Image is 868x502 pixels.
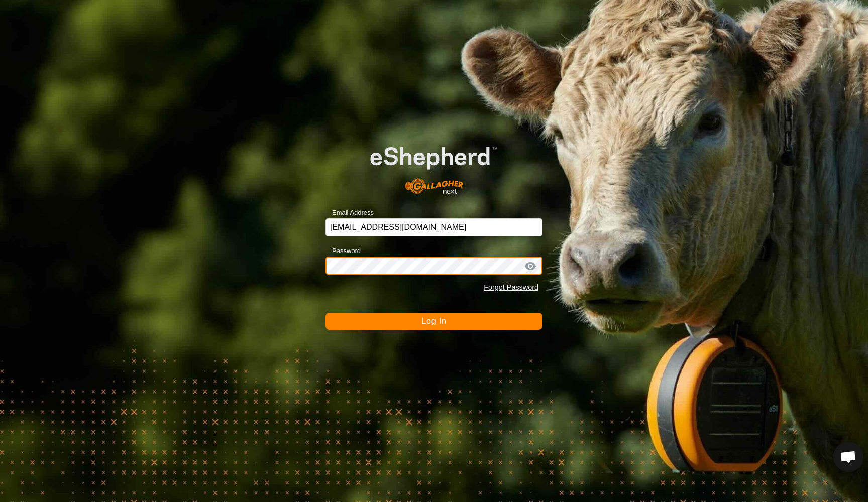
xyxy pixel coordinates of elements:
[325,313,542,330] button: Log In
[347,129,521,202] img: E-shepherd Logo
[833,442,863,472] div: Open chat
[484,283,538,291] a: Forgot Password
[421,317,446,325] span: Log In
[325,208,374,218] label: Email Address
[325,246,361,256] label: Password
[325,218,542,236] input: Email Address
